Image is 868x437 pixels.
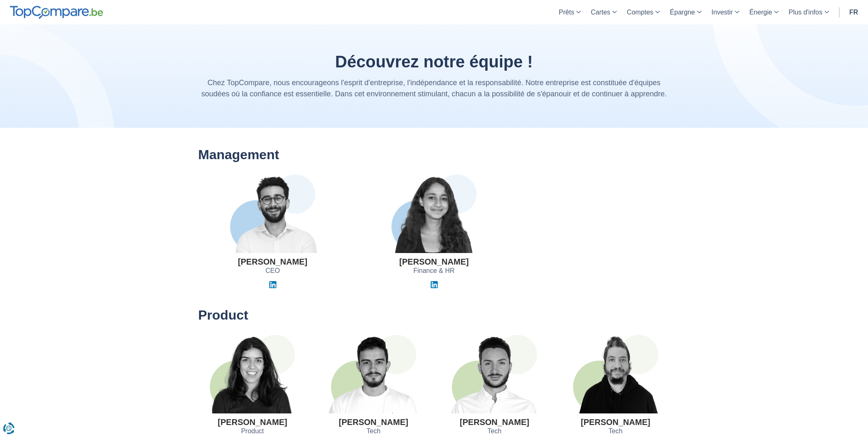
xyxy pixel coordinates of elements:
span: Tech [609,427,623,436]
h2: Management [198,148,670,162]
img: Francisco Leite [572,335,659,413]
img: Beatriz Machado [201,335,305,413]
img: Rui Passinhas [321,335,425,413]
h3: [PERSON_NAME] [581,418,650,427]
span: Tech [367,427,381,436]
h3: [PERSON_NAME] [460,418,529,427]
img: Linkedin Elvedin Vejzovic [269,281,276,288]
img: Jérémy Ferreira De Sousa [443,335,547,413]
p: Chez TopCompare, nous encourageons l'esprit d'entreprise, l'indépendance et la responsabilité. No... [198,77,670,100]
h3: [PERSON_NAME] [339,418,408,427]
span: Product [241,427,264,436]
h3: [PERSON_NAME] [218,418,287,427]
span: Tech [487,427,501,436]
img: Jihane El Khyari [382,174,487,253]
img: Linkedin Jihane El Khyari [431,281,438,288]
img: Elvedin Vejzovic [220,174,326,253]
h3: [PERSON_NAME] [238,257,307,266]
h2: Product [198,308,670,322]
span: CEO [266,266,280,276]
h1: Découvrez notre équipe ! [198,53,670,71]
span: Finance & HR [413,266,455,276]
h3: [PERSON_NAME] [399,257,469,266]
img: TopCompare [10,6,103,19]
